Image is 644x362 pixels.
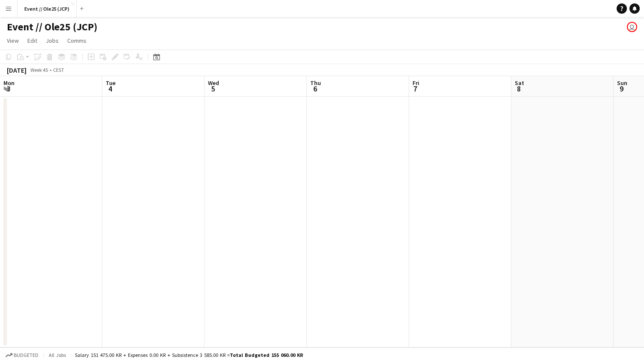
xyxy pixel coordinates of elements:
span: Mon [3,79,15,87]
span: Thu [310,79,321,87]
span: 6 [309,84,321,94]
a: Edit [24,35,41,46]
div: [DATE] [7,66,27,74]
span: Total Budgeted 155 060.00 KR [230,352,303,358]
span: Budgeted [14,352,39,358]
span: 8 [513,84,524,94]
span: Jobs [46,37,59,44]
span: All jobs [47,352,68,358]
button: Event // Ole25 (JCP) [18,0,77,17]
span: Tue [106,79,116,87]
span: Comms [67,37,86,44]
span: 4 [104,84,116,94]
span: 5 [207,84,219,94]
button: Budgeted [4,350,40,360]
div: CEST [53,67,64,73]
div: Salary 151 475.00 KR + Expenses 0.00 KR + Subsistence 3 585.00 KR = [75,352,303,358]
a: Jobs [42,35,62,46]
a: Comms [64,35,90,46]
span: Edit [27,37,37,44]
app-user-avatar: Ole Rise [627,22,637,32]
h1: Event // Ole25 (JCP) [7,21,98,33]
span: 7 [411,84,419,94]
span: Wed [208,79,219,87]
span: 9 [616,84,627,94]
span: Week 45 [28,67,50,73]
span: 3 [2,84,15,94]
span: Sun [617,79,627,87]
span: View [7,37,19,44]
span: Sat [515,79,524,87]
a: View [3,35,22,46]
span: Fri [413,79,419,87]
